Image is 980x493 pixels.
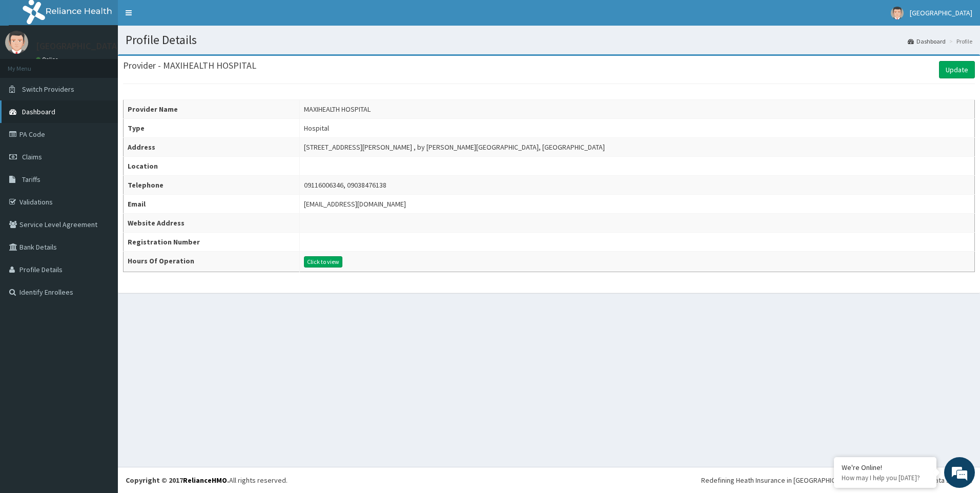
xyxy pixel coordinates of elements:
th: Registration Number [124,233,300,252]
a: Online [36,56,60,63]
p: [GEOGRAPHIC_DATA] [36,42,120,51]
th: Location [124,157,300,176]
div: Hospital [304,123,329,133]
img: User Image [891,7,904,19]
th: Website Address [124,214,300,233]
footer: All rights reserved. [118,467,980,493]
th: Provider Name [124,100,300,119]
a: RelianceHMO [183,476,227,485]
span: Dashboard [22,107,55,116]
div: We're Online! [842,463,929,472]
th: Email [124,195,300,214]
h1: Profile Details [126,33,972,47]
button: Click to view [304,256,342,268]
span: Switch Providers [22,85,74,94]
strong: Copyright © 2017 . [126,476,229,485]
img: User Image [5,31,28,54]
p: How may I help you today? [842,474,929,482]
div: [EMAIL_ADDRESS][DOMAIN_NAME] [304,199,406,209]
span: Tariffs [22,175,40,184]
h3: Provider - MAXIHEALTH HOSPITAL [123,61,256,70]
a: Update [939,61,975,78]
th: Type [124,119,300,138]
div: Redefining Heath Insurance in [GEOGRAPHIC_DATA] using Telemedicine and Data Science! [701,475,972,485]
th: Hours Of Operation [124,252,300,272]
th: Telephone [124,176,300,195]
th: Address [124,138,300,157]
li: Profile [947,37,972,46]
span: Claims [22,152,42,161]
div: [STREET_ADDRESS][PERSON_NAME] , by [PERSON_NAME][GEOGRAPHIC_DATA], [GEOGRAPHIC_DATA] [304,142,605,152]
div: 09116006346, 09038476138 [304,180,386,190]
div: MAXIHEALTH HOSPITAL [304,104,371,114]
a: Dashboard [908,37,946,46]
span: [GEOGRAPHIC_DATA] [910,8,972,17]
